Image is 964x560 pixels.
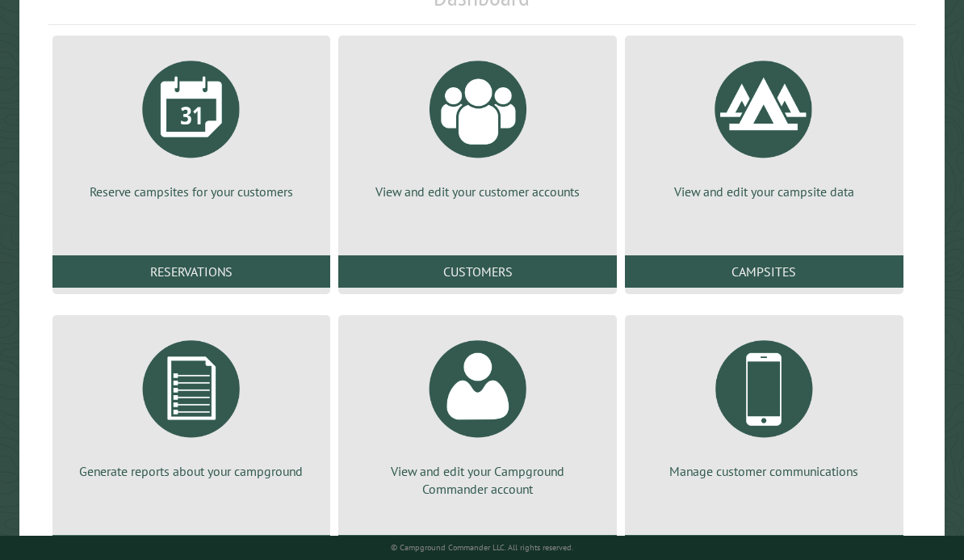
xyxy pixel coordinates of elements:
[644,328,884,480] a: Manage customer communications
[391,542,573,553] small: © Campground Commander LLC. All rights reserved.
[72,462,312,480] p: Generate reports about your campground
[358,48,597,200] a: View and edit your customer accounts
[358,183,597,200] p: View and edit your customer accounts
[72,48,312,200] a: Reserve campsites for your customers
[358,328,597,499] a: View and edit your Campground Commander account
[644,48,884,200] a: View and edit your campsite data
[625,255,903,288] a: Campsites
[338,255,617,288] a: Customers
[358,462,597,499] p: View and edit your Campground Commander account
[644,462,884,480] p: Manage customer communications
[72,328,312,480] a: Generate reports about your campground
[52,255,331,288] a: Reservations
[644,183,884,200] p: View and edit your campsite data
[72,183,312,200] p: Reserve campsites for your customers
